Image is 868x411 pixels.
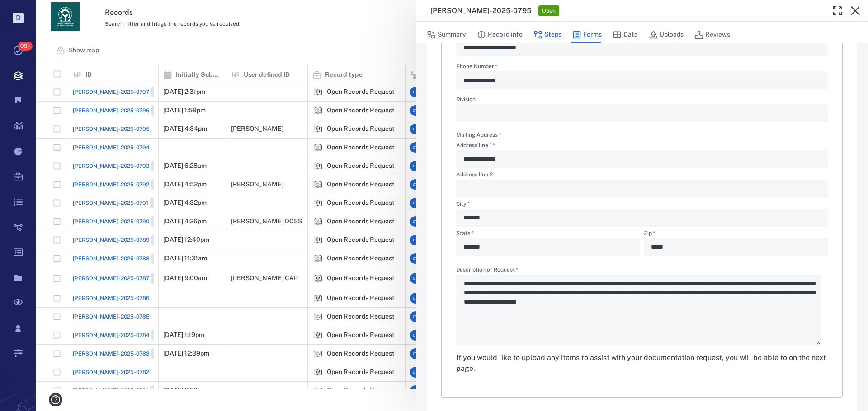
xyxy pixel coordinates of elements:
label: Address line 1 [456,143,828,150]
label: Division: [456,97,828,104]
label: City [456,201,828,209]
span: required [499,132,501,138]
label: State [456,231,640,238]
span: Open [540,7,557,15]
label: Address line 2 [456,172,828,180]
label: Mailing Address [456,131,501,139]
span: Help [20,6,39,14]
button: Data [613,26,638,43]
label: Description of Request [456,267,828,275]
label: Zip [644,231,828,238]
button: Forms [572,26,602,43]
button: Summary [427,26,466,43]
button: Steps [533,26,561,43]
button: Close [846,2,864,20]
div: Phone Number [456,71,828,89]
p: D [13,13,24,23]
button: Reviews [694,26,730,43]
div: If you would like to upload any items to assist with your documentation request, you will be able... [456,352,828,374]
h3: [PERSON_NAME]-2025-0795 [430,5,531,16]
label: Phone Number [456,64,828,71]
div: Email Address [456,38,828,56]
span: 99+ [18,42,33,51]
div: Division: [456,104,828,122]
button: Record info [477,26,523,43]
button: Toggle Fullscreen [828,2,846,20]
button: Uploads [649,26,684,43]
